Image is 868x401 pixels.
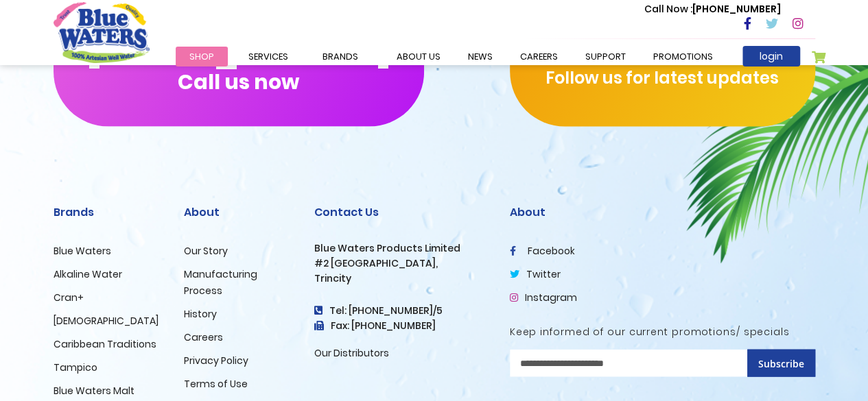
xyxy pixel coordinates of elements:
span: Call us now [178,78,299,86]
a: Our Story [184,244,228,258]
a: Caribbean Traditions [54,337,156,351]
h2: About [184,206,294,219]
a: support [572,47,640,66]
a: Promotions [640,47,727,66]
span: Call Now : [644,2,692,16]
a: about us [383,47,454,66]
a: Privacy Policy [184,354,248,367]
a: login [742,46,800,66]
a: Blue Waters Malt [54,384,134,398]
span: Subscribe [758,357,804,370]
button: Subscribe [747,350,815,377]
p: [PHONE_NUMBER] [644,2,781,16]
span: Services [248,50,288,63]
span: Brands [322,50,358,63]
h3: #2 [GEOGRAPHIC_DATA], [314,258,489,269]
a: Manufacturing Process [184,267,257,297]
a: History [184,307,217,321]
h3: Fax: [PHONE_NUMBER] [314,320,489,332]
h5: Keep informed of our current promotions/ specials [510,326,815,338]
h2: About [510,206,815,219]
a: [DEMOGRAPHIC_DATA] [54,314,159,328]
a: Blue Waters [54,244,111,258]
a: Cran+ [54,291,84,304]
a: Instagram [510,291,577,304]
button: [PHONE_NUMBER]Call us now [54,3,424,127]
span: Shop [189,50,214,63]
a: Terms of Use [184,377,248,391]
a: Alkaline Water [54,267,122,281]
a: Our Distributors [314,346,389,360]
h2: Brands [54,206,163,219]
h4: Tel: [PHONE_NUMBER]/5 [314,305,489,317]
h2: Contact Us [314,206,489,219]
a: careers [506,47,572,66]
a: Careers [184,330,223,344]
a: facebook [510,244,575,258]
a: twitter [510,267,561,281]
p: Follow us for latest updates [510,66,815,90]
h3: Blue Waters Products Limited [314,243,489,254]
a: Tampico [54,361,97,374]
h3: Trincity [314,273,489,284]
a: News [454,47,506,66]
a: store logo [54,2,150,62]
